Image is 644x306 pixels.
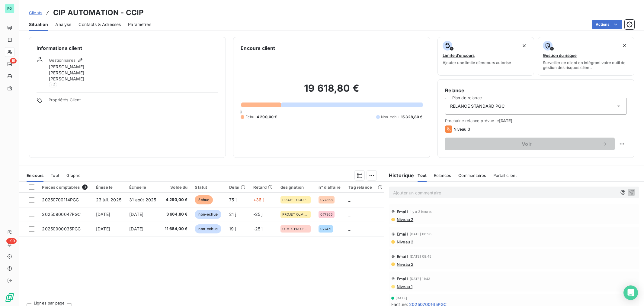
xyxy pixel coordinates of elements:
div: désignation [280,185,312,190]
span: 3 [82,184,88,190]
h3: CIP AUTOMATION - CCIP [53,7,144,18]
span: 4 290,00 € [164,197,188,203]
span: 19 j [229,226,236,231]
span: _ [348,197,350,202]
span: Email [397,276,408,281]
span: Relances [434,173,451,178]
h6: Historique [384,172,414,179]
span: +36 j [253,197,264,202]
span: _ [348,226,350,231]
span: 20250700114PGC [42,197,79,202]
span: Ajouter une limite d’encours autorisé [443,60,511,65]
div: Tag relance [348,185,380,190]
span: [PERSON_NAME] [49,70,84,76]
span: Limite d’encours [443,53,475,58]
span: PROJET COOPERL - CUVE 1500KG/1KG [282,198,309,202]
span: Prochaine relance prévue le [445,118,627,123]
span: non-échue [195,224,221,233]
span: Voir [452,142,601,146]
span: [DATE] [96,226,110,231]
span: Propriétés Client [49,97,218,106]
span: Email [397,254,408,259]
span: Contacts & Adresses [78,21,121,28]
span: Niveau 2 [396,239,413,244]
span: Clients [29,10,42,15]
h2: 19 618,80 € [241,82,422,100]
span: [DATE] 08:45 [410,255,432,258]
span: 75 j [229,197,236,202]
span: Analyse [55,21,71,28]
span: il y a 2 heures [410,210,432,213]
h6: Encours client [241,44,275,52]
span: PROJET OLMIX - TRÉMIE PESÉE [282,213,309,216]
div: Statut [195,185,222,190]
span: Non-échu [381,114,399,120]
div: Pièces comptables [42,184,89,190]
span: Graphe [66,173,81,178]
div: PG [5,4,14,13]
span: 4 290,00 € [257,114,277,120]
span: 15 [10,58,17,63]
span: [DATE] 11:43 [410,277,431,281]
button: Voir [445,138,615,150]
span: +99 [6,238,17,244]
span: non-échue [195,210,221,219]
span: Portail client [493,173,517,178]
span: 20250900047PGC [42,212,81,217]
span: Niveau 1 [396,284,412,289]
span: En cours [27,173,43,178]
span: [PERSON_NAME] [49,64,84,70]
span: 077471 [320,227,331,231]
span: Email [397,232,408,236]
span: Tout [418,173,427,178]
div: Retard [253,185,273,190]
img: Logo LeanPay [5,293,14,302]
span: Niveau 2 [396,262,413,267]
span: + 2 [49,82,57,87]
h6: Relance [445,87,627,94]
span: OLMIX PROJET BIG BAG [282,227,309,231]
span: [DATE] 08:56 [410,232,432,236]
span: Surveiller ce client en intégrant votre outil de gestion des risques client. [543,60,629,70]
span: [PERSON_NAME] [49,76,84,82]
span: Email [397,209,408,214]
span: [DATE] [499,118,513,123]
span: Gestionnaires [49,58,75,63]
span: RELANCE STANDARD PGC [450,103,505,109]
span: Paramètres [128,21,151,28]
div: Émise le [96,185,122,190]
span: 11 664,00 € [164,226,188,232]
span: 20250900035PGC [42,226,81,231]
span: Situation [29,21,48,28]
span: 077865 [320,213,333,216]
button: Gestion du risqueSurveiller ce client en intégrant votre outil de gestion des risques client. [538,37,634,76]
span: 23 juil. 2025 [96,197,121,202]
span: Niveau 3 [453,127,470,132]
span: 0 [240,109,242,114]
span: -25 j [253,212,263,217]
h6: Informations client [37,44,218,52]
button: Actions [592,20,622,29]
span: échue [195,195,213,204]
span: [DATE] [129,226,143,231]
span: -25 j [253,226,263,231]
div: n° d'affaire [319,185,341,190]
span: [DATE] [396,296,407,300]
span: _ [348,212,350,217]
span: Échu [245,114,254,120]
span: Niveau 2 [396,217,413,222]
button: Limite d’encoursAjouter une limite d’encours autorisé [437,37,534,76]
span: [DATE] [129,212,143,217]
div: Délai [229,185,246,190]
div: Échue le [129,185,157,190]
span: Gestion du risque [543,53,577,58]
span: 15 328,80 € [401,114,423,120]
span: Commentaires [458,173,486,178]
span: 21 j [229,212,236,217]
div: Open Intercom Messenger [623,285,638,300]
span: 077868 [320,198,333,202]
span: [DATE] [96,212,110,217]
span: 3 664,80 € [164,211,188,217]
span: Tout [51,173,59,178]
a: Clients [29,10,42,16]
